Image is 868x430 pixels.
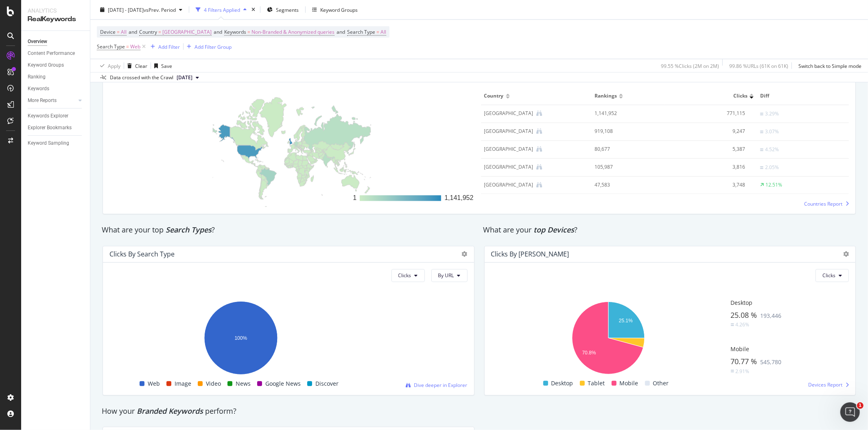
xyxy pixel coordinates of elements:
[236,379,251,389] span: News
[166,225,212,235] span: Search Types
[760,131,763,133] img: Equal
[161,62,172,69] div: Save
[484,93,504,100] span: Country
[765,182,782,189] div: 12.51%
[551,378,573,388] span: Desktop
[175,379,191,389] span: Image
[28,124,72,132] div: Explorer Bookmarks
[28,61,64,69] div: Keyword Groups
[595,182,655,189] div: 47,583
[761,312,782,319] span: 193,446
[148,379,160,389] span: Web
[668,182,745,189] div: 3,748
[97,43,125,50] span: Search Type
[431,269,468,282] button: By URL
[765,146,779,154] div: 4.52%
[760,113,763,115] img: Equal
[28,96,76,105] a: More Reports
[28,85,49,93] div: Keywords
[765,111,779,118] div: 3.29%
[192,3,250,16] button: 4 Filters Applied
[483,225,857,235] div: What are your ?
[173,73,202,83] button: [DATE]
[28,124,84,132] a: Explorer Bookmarks
[137,406,203,416] span: Branded Keywords
[28,61,84,69] a: Keyword Groups
[534,225,575,235] span: top Devices
[595,93,617,100] span: Rankings
[144,6,176,13] span: vs Prev. Period
[484,128,533,135] div: United States of America
[668,164,745,171] div: 3,816
[121,26,127,38] span: All
[391,269,425,282] button: Clicks
[129,28,137,35] span: and
[108,62,120,69] div: Apply
[124,59,147,72] button: Clear
[733,93,748,100] span: Clicks
[438,272,454,279] span: By URL
[729,62,788,69] div: 99.86 % URLs ( 61K on 61K )
[736,368,750,375] div: 2.91%
[668,110,745,117] div: 771,115
[309,3,361,16] button: Keyword Groups
[235,335,247,341] text: 100%
[28,112,68,120] div: Keywords Explorer
[100,28,116,35] span: Device
[28,49,75,58] div: Content Performance
[816,269,849,282] button: Clicks
[353,193,356,203] div: 1
[28,96,57,105] div: More Reports
[760,93,844,100] span: Diff
[444,193,473,203] div: 1,141,952
[158,43,180,50] div: Add Filter
[380,26,386,38] span: All
[484,110,533,117] div: United Kingdom
[151,59,172,72] button: Save
[214,28,222,35] span: and
[620,378,638,388] span: Mobile
[135,62,147,69] div: Clear
[108,6,144,13] span: [DATE] - [DATE]
[731,370,734,372] img: Equal
[177,74,192,81] span: 2024 Oct. 17th
[184,42,232,52] button: Add Filter Group
[808,381,842,388] span: Devices Report
[619,318,632,324] text: 25.1%
[731,299,753,306] span: Desktop
[247,28,250,35] span: =
[822,272,835,279] span: Clicks
[195,43,232,50] div: Add Filter Group
[595,164,655,171] div: 105,987
[595,110,655,117] div: 1,141,952
[406,382,468,389] a: Dive deeper in Explorer
[320,6,358,13] div: Keyword Groups
[731,356,757,366] span: 70.77 %
[109,250,175,258] div: Clicks By Search Type
[661,62,719,69] div: 99.55 % Clicks ( 2M on 2M )
[582,350,596,356] text: 70.8%
[761,358,782,366] span: 545,780
[857,402,864,409] span: 1
[347,28,375,35] span: Search Type
[110,74,173,81] div: Data crossed with the Crawl
[653,378,669,388] span: Other
[224,28,246,35] span: Keywords
[804,200,849,207] a: Countries Report
[28,49,84,58] a: Content Performance
[139,28,157,35] span: Country
[97,3,186,16] button: [DATE] - [DATE]vsPrev. Period
[109,298,373,379] svg: A chart.
[760,149,763,151] img: Equal
[315,379,339,389] span: Discover
[264,3,302,16] button: Segments
[126,43,129,50] span: =
[414,382,468,389] span: Dive deeper in Explorer
[491,250,569,258] div: Clicks by [PERSON_NAME]
[595,146,655,153] div: 80,677
[376,28,379,35] span: =
[102,225,475,235] div: What are your top ?
[595,128,655,135] div: 919,108
[668,128,745,135] div: 9,247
